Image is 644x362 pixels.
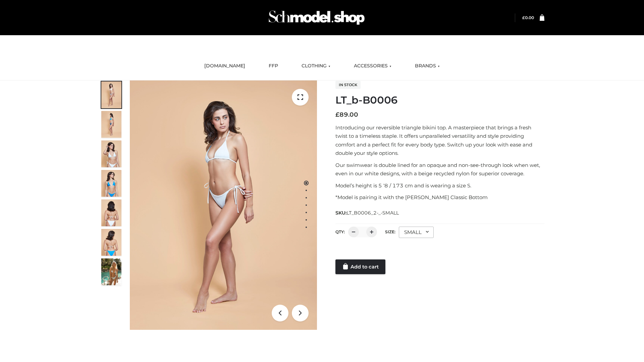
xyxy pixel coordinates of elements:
[101,81,121,108] img: ArielClassicBikiniTop_CloudNine_AzureSky_OW114ECO_1-scaled.jpg
[335,111,339,118] span: £
[522,15,534,20] a: £0.00
[335,81,361,89] span: In stock
[101,170,121,197] img: ArielClassicBikiniTop_CloudNine_AzureSky_OW114ECO_4-scaled.jpg
[130,80,317,330] img: ArielClassicBikiniTop_CloudNine_AzureSky_OW114ECO_1
[335,259,385,274] a: Add to cart
[101,229,121,256] img: ArielClassicBikiniTop_CloudNine_AzureSky_OW114ECO_8-scaled.jpg
[522,15,525,20] span: £
[346,210,399,216] span: LT_B0006_2-_-SMALL
[335,209,399,217] span: SKU:
[335,123,544,158] p: Introducing our reversible triangle bikini top. A masterpiece that brings a fresh twist to a time...
[385,229,395,234] label: Size:
[335,161,544,178] p: Our swimwear is double lined for an opaque and non-see-through look when wet, even in our white d...
[349,59,396,73] a: ACCESSORIES
[335,229,345,234] label: QTY:
[410,59,445,73] a: BRANDS
[335,193,544,202] p: *Model is pairing it with the [PERSON_NAME] Classic Bottom
[199,59,250,73] a: [DOMAIN_NAME]
[335,181,544,190] p: Model’s height is 5 ‘8 / 173 cm and is wearing a size S.
[399,227,434,238] div: SMALL
[266,4,367,31] img: Schmodel Admin 964
[101,140,121,167] img: ArielClassicBikiniTop_CloudNine_AzureSky_OW114ECO_3-scaled.jpg
[335,111,358,118] bdi: 89.00
[264,59,283,73] a: FFP
[101,199,121,226] img: ArielClassicBikiniTop_CloudNine_AzureSky_OW114ECO_7-scaled.jpg
[101,258,121,285] img: Arieltop_CloudNine_AzureSky2.jpg
[101,111,121,138] img: ArielClassicBikiniTop_CloudNine_AzureSky_OW114ECO_2-scaled.jpg
[297,59,335,73] a: CLOTHING
[335,94,544,106] h1: LT_b-B0006
[522,15,534,20] bdi: 0.00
